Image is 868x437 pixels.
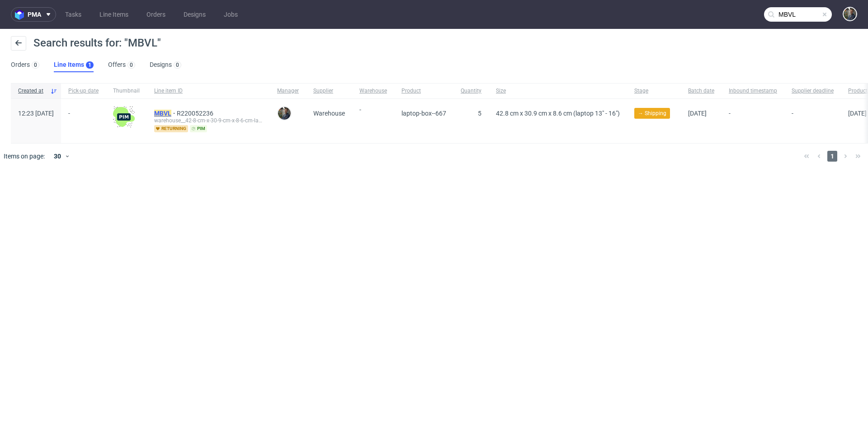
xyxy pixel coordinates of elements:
span: Quantity [461,87,481,95]
a: Orders [141,7,171,22]
a: Tasks [60,7,87,22]
a: Line Items1 [54,58,94,72]
span: Batch date [688,87,714,95]
span: → Shipping [638,109,666,117]
span: returning [154,125,188,132]
div: warehouse__42-8-cm-x-30-9-cm-x-8-6-cm-laptop-13-16__metm_alain_krishnapalan__ [154,117,263,124]
img: wHgJFi1I6lmhQAAAABJRU5ErkJggg== [113,106,135,128]
a: Offers0 [108,58,135,72]
span: 42.8 cm x 30.9 cm x 8.6 cm (laptop 13" - 16") [496,110,620,117]
span: 12:23 [DATE] [18,110,54,117]
mark: MBVL [154,110,171,117]
span: 5 [478,110,481,117]
div: 0 [130,62,133,68]
span: Supplier [313,87,345,95]
span: Created at [18,87,47,95]
span: Warehouse [359,87,387,95]
span: - [792,110,834,132]
span: Thumbnail [113,87,140,95]
span: - [729,110,777,132]
a: Designs [178,7,211,22]
a: Jobs [218,7,243,22]
span: Manager [277,87,299,95]
a: Orders0 [11,58,39,72]
span: Size [496,87,620,95]
a: Line Items [94,7,134,22]
span: Supplier deadline [792,87,834,95]
a: R220052236 [177,110,215,117]
span: [DATE] [688,110,707,117]
img: Maciej Sobola [278,107,291,120]
div: 1 [88,62,91,68]
a: MBVL [154,110,177,117]
span: laptop-box--667 [401,110,446,117]
span: - [359,106,387,132]
span: Inbound timestamp [729,87,777,95]
span: Product [401,87,446,95]
button: pma [11,7,56,22]
span: Stage [634,87,674,95]
span: Warehouse [313,110,345,117]
a: Designs0 [150,58,181,72]
span: Pick-up date [68,87,99,95]
span: Search results for: "MBVL" [33,37,161,49]
span: - [68,110,99,132]
span: 1 [827,151,837,162]
span: Items on page: [4,152,45,161]
div: 0 [34,62,37,68]
span: [DATE] [848,110,867,117]
div: 0 [176,62,179,68]
span: pim [190,125,207,132]
span: pma [28,11,41,18]
img: Maciej Sobola [844,8,856,20]
span: Line item ID [154,87,263,95]
div: 30 [48,150,65,163]
img: logo [15,9,28,20]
